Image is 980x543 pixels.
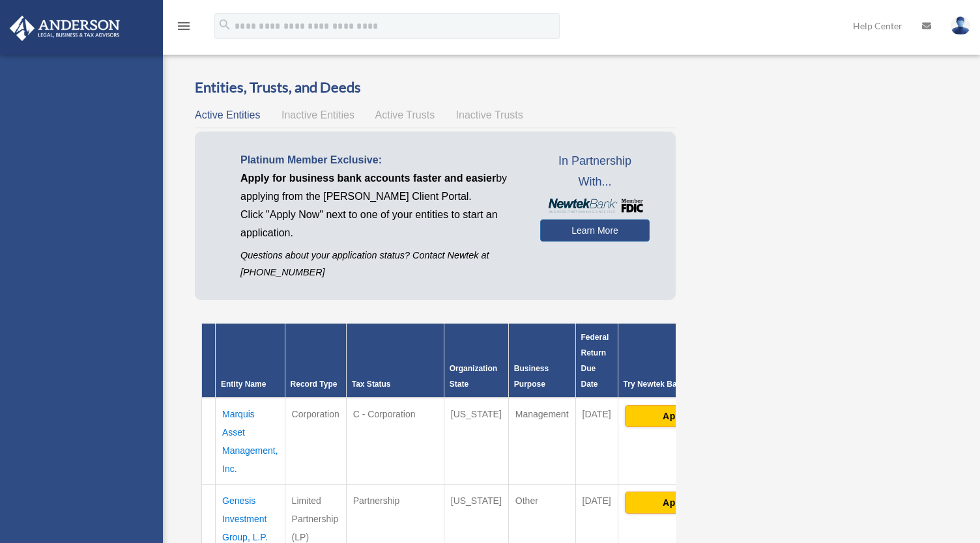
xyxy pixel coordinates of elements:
img: User Pic [951,16,970,35]
th: Tax Status [346,324,444,398]
td: [US_STATE] [444,398,508,485]
a: Learn More [540,219,650,242]
th: Organization State [444,324,508,398]
h3: Entities, Trusts, and Deeds [195,77,676,98]
button: Apply Now [625,405,752,427]
th: Federal Return Due Date [575,324,618,398]
div: Try Newtek Bank [624,376,753,392]
p: Click "Apply Now" next to one of your entities to start an application. [240,206,521,242]
p: by applying from the [PERSON_NAME] Client Portal. [240,169,521,206]
span: Inactive Entities [281,109,354,120]
td: C - Corporation [346,398,444,485]
span: Apply for business bank accounts faster and easier [240,173,496,184]
span: Active Entities [195,109,260,120]
a: menu [176,23,192,34]
th: Entity Name [216,324,285,398]
p: Platinum Member Exclusive: [240,151,521,169]
img: Anderson Advisors Platinum Portal [6,16,124,41]
button: Apply Now [625,492,752,514]
img: NewtekBankLogoSM.png [547,199,643,213]
th: Business Purpose [508,324,575,398]
i: menu [176,18,192,34]
td: [DATE] [575,398,618,485]
p: Questions about your application status? Contact Newtek at [PHONE_NUMBER] [240,247,521,280]
td: Marquis Asset Management, Inc. [216,398,285,485]
span: Inactive Trusts [456,109,523,120]
td: Management [508,398,575,485]
th: Record Type [285,324,346,398]
span: In Partnership With... [540,151,650,192]
td: Corporation [285,398,346,485]
span: Active Trusts [375,109,435,120]
i: search [218,18,232,32]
